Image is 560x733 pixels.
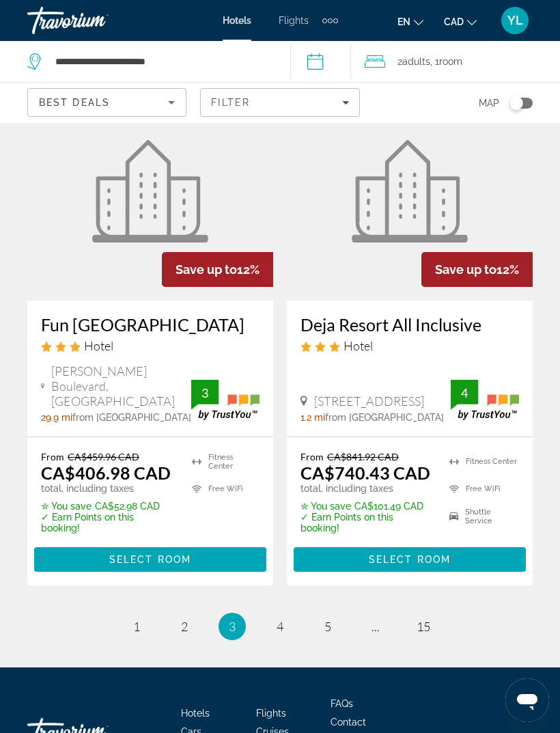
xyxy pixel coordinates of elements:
button: Change currency [444,12,477,31]
nav: Pagination [27,613,533,640]
button: User Menu [497,6,533,35]
p: CA$52.98 CAD [41,501,175,512]
img: TrustYou guest rating badge [451,380,519,420]
button: Toggle map [499,97,533,109]
span: 5 [324,619,331,634]
span: en [397,16,410,27]
span: ✮ You save [41,501,92,512]
button: Select check in and out date [290,41,352,82]
p: ✓ Earn Points on this booking! [41,512,175,534]
span: [STREET_ADDRESS] [314,393,424,409]
div: 12% [162,252,273,287]
span: Filter [211,97,250,108]
p: CA$101.49 CAD [300,501,432,512]
button: Extra navigation items [322,10,338,31]
div: 12% [421,252,533,287]
mat-select: Sort by [39,94,175,111]
button: Travelers: 2 adults, 0 children [351,41,560,82]
button: Filters [200,88,359,117]
div: 3 [191,385,219,401]
img: TrustYou guest rating badge [191,380,260,420]
ins: CA$406.98 CAD [41,462,171,483]
span: Hotel [84,338,113,353]
span: 4 [277,619,283,634]
span: Save up to [176,262,237,277]
a: Fun Holiday Beach Resort [27,82,273,301]
span: , 1 [430,52,462,71]
li: Shuttle Service [443,506,519,527]
div: 4 [451,385,478,401]
a: Select Room [34,551,266,566]
a: Flights [256,708,286,719]
span: 15 [417,619,430,634]
button: Change language [397,12,423,31]
span: 1.2 mi [300,412,325,423]
div: 3 star Hotel [300,338,519,353]
span: Hotel [344,338,373,353]
del: CA$459.96 CAD [68,451,139,462]
a: Deja Resort All Inclusive [287,82,533,301]
span: ✮ You save [300,501,351,512]
button: Select Room [34,547,266,572]
ins: CA$740.43 CAD [300,462,430,483]
span: Map [479,94,499,113]
span: [PERSON_NAME] Boulevard, [GEOGRAPHIC_DATA] [51,363,191,409]
button: Select Room [294,547,526,572]
a: Hotels [181,708,210,719]
li: Free WiFi [443,479,519,499]
span: YL [507,14,523,27]
iframe: Button to launch messaging window [505,678,549,722]
span: CAD [444,16,464,27]
li: Free WiFi [185,479,260,499]
p: total, including taxes [41,483,175,494]
li: Fitness Center [443,451,519,471]
span: from [GEOGRAPHIC_DATA] [325,412,444,423]
span: Save up to [435,262,496,277]
img: Deja Resort All Inclusive [352,140,468,243]
p: total, including taxes [300,483,432,494]
span: ... [372,619,380,634]
span: 1 [133,619,140,634]
span: 2 [181,619,188,634]
div: 3 star Hotel [41,338,260,353]
span: 3 [229,619,236,634]
input: Search hotel destination [54,51,270,72]
span: 29.9 mi [41,412,72,423]
span: Adults [402,56,430,67]
span: Best Deals [39,97,110,108]
a: Travorium [27,3,164,38]
a: Fun [GEOGRAPHIC_DATA] [41,314,260,335]
a: Hotels [223,15,251,26]
li: Fitness Center [185,451,260,471]
img: Fun Holiday Beach Resort [92,140,208,243]
span: Room [439,56,462,67]
span: from [GEOGRAPHIC_DATA] [72,412,191,423]
a: FAQs [331,698,353,709]
span: From [41,451,64,462]
span: Select Room [369,554,451,565]
a: Deja Resort All Inclusive [300,314,519,335]
del: CA$841.92 CAD [327,451,399,462]
a: Flights [279,15,309,26]
span: 2 [397,52,430,71]
a: Contact [331,717,366,728]
span: Select Room [109,554,191,565]
p: ✓ Earn Points on this booking! [300,512,432,534]
span: From [300,451,324,462]
a: Select Room [294,551,526,566]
